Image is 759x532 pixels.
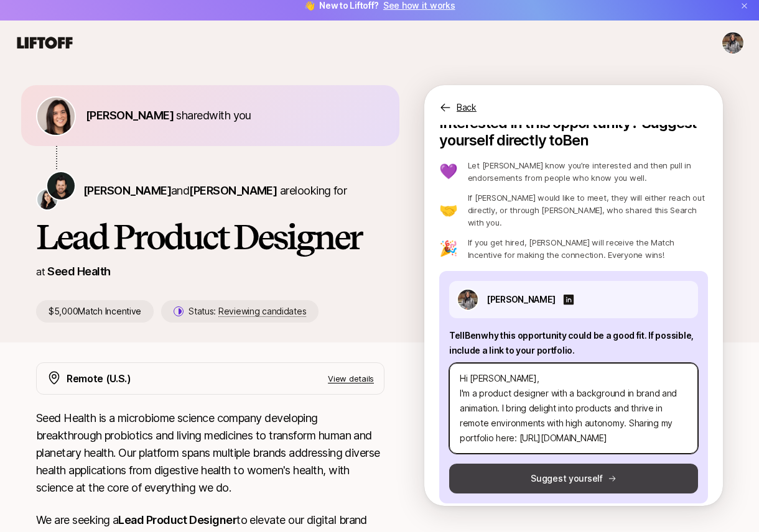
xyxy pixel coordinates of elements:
[449,363,698,454] textarea: Hi [PERSON_NAME], I'm a product designer with a background in brand and animation. I bring deligh...
[189,184,277,197] span: [PERSON_NAME]
[218,306,306,317] span: Reviewing candidates
[439,114,708,149] p: Interested in this opportunity? Suggest yourself directly to Ben
[47,172,75,199] img: Ben Grove
[36,218,384,255] h1: Lead Product Designer
[67,370,131,387] p: Remote (U.S.)
[468,159,708,184] p: Let [PERSON_NAME] know you’re interested and then pull in endorsements from people who know you w...
[439,241,458,256] p: 🎉
[722,32,743,53] img: Ale Quintero
[36,410,384,497] p: Seed Health is a microbiome science company developing breakthrough probiotics and living medicin...
[171,184,277,197] span: and
[487,292,555,307] p: [PERSON_NAME]
[86,107,256,124] p: shared
[449,464,698,493] button: Suggest yourself
[457,100,477,115] p: Back
[86,109,174,122] span: [PERSON_NAME]
[468,191,708,229] p: If [PERSON_NAME] would like to meet, they will either reach out directly, or through [PERSON_NAME...
[36,300,154,323] p: $5,000 Match Incentive
[83,182,347,199] p: are looking for
[37,98,75,135] img: 71d7b91d_d7cb_43b4_a7ea_a9b2f2cc6e03.jpg
[209,109,251,122] span: with you
[47,265,110,278] a: Seed Health
[468,236,708,261] p: If you get hired, [PERSON_NAME] will receive the Match Incentive for making the connection. Every...
[439,203,458,218] p: 🤝
[118,513,236,526] strong: Lead Product Designer
[458,290,478,310] img: a7da9929_92b0_4f0d_9039_311408133d18.jpg
[37,190,57,209] img: Jennifer Lee
[189,304,306,319] p: Status:
[36,264,45,280] p: at
[722,32,744,54] button: Ale Quintero
[83,184,171,197] span: [PERSON_NAME]
[449,328,698,358] p: Tell Ben why this opportunity could be a good fit . If possible, include a link to your portfolio.
[439,164,458,179] p: 💜
[328,372,374,385] p: View details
